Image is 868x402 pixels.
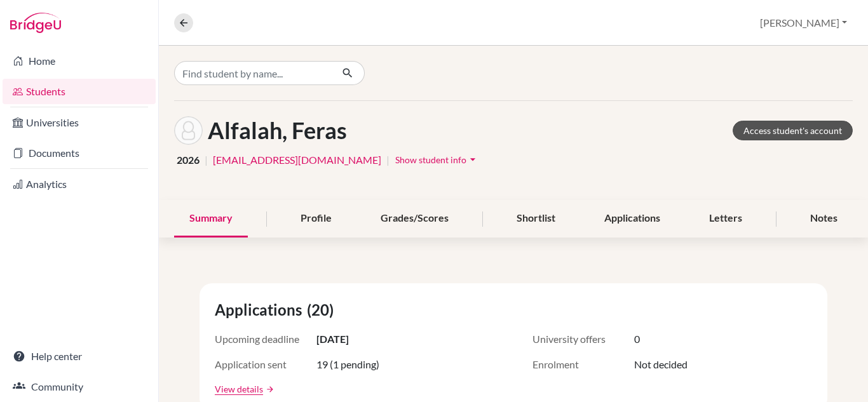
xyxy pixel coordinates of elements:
a: Students [3,79,156,104]
input: Find student by name... [174,61,332,85]
span: (20) [307,298,339,321]
a: Universities [3,110,156,135]
span: Not decided [634,357,688,372]
span: 2026 [177,152,200,168]
a: Access student's account [733,121,853,140]
a: Analytics [3,171,156,197]
span: | [386,152,390,168]
div: Profile [285,200,347,238]
img: Feras Alfalah's avatar [174,116,203,145]
span: University offers [532,332,634,347]
div: Shortlist [501,200,571,238]
span: 19 (1 pending) [316,357,379,372]
span: [DATE] [316,332,349,347]
h1: Alfalah, Feras [208,117,347,144]
div: Applications [589,200,675,238]
a: Community [3,374,156,399]
span: Enrolment [532,357,634,372]
button: [PERSON_NAME] [754,11,853,35]
a: Documents [3,140,156,166]
button: Show student infoarrow_drop_down [395,150,480,170]
span: | [205,152,208,168]
span: Show student info [395,154,466,165]
a: View details [215,382,263,396]
div: Letters [694,200,757,238]
a: arrow_forward [263,385,275,394]
a: [EMAIL_ADDRESS][DOMAIN_NAME] [213,152,381,168]
span: Applications [215,298,307,321]
span: Application sent [215,357,316,372]
i: arrow_drop_down [466,153,479,166]
img: Bridge-U [10,13,61,33]
a: Home [3,48,156,74]
a: Help center [3,344,156,369]
div: Grades/Scores [365,200,464,238]
div: Notes [795,200,853,238]
div: Summary [174,200,248,238]
span: 0 [634,332,640,347]
span: Upcoming deadline [215,332,316,347]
